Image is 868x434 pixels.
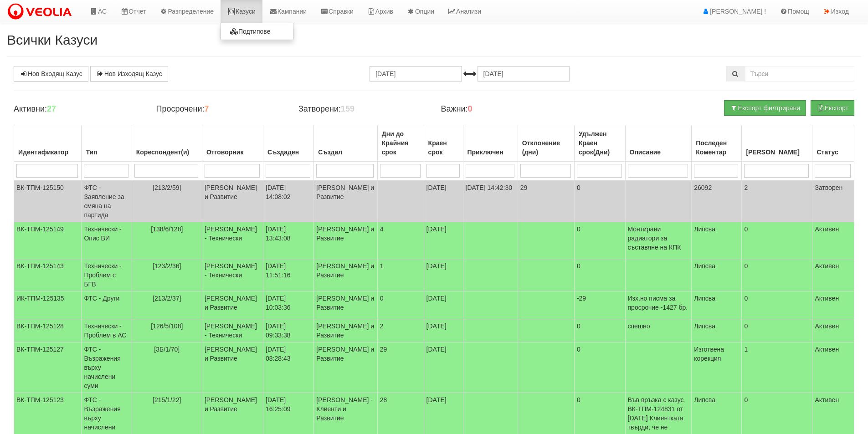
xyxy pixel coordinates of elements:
[221,26,293,37] a: Подтипове
[14,319,82,342] td: ВК-ТПМ-125128
[424,222,463,259] td: [DATE]
[812,222,854,259] td: Активен
[151,322,183,330] span: [126/5/108]
[153,184,181,191] span: [213/2/59]
[694,295,715,302] span: Липсва
[694,346,724,362] span: Изготвена корекция
[574,319,625,342] td: 0
[14,125,82,162] th: Идентификатор: No sort applied, activate to apply an ascending sort
[82,291,132,319] td: ФТС - Други
[574,259,625,291] td: 0
[466,146,515,158] div: Приключен
[202,342,263,393] td: [PERSON_NAME] и Развитие
[628,294,689,312] p: Изх.но писма за просрочие -1427 бр.
[202,259,263,291] td: [PERSON_NAME] - Технически
[742,180,812,222] td: 2
[14,291,82,319] td: ИК-ТПМ-125135
[154,346,180,353] span: [3Б/1/70]
[153,262,181,270] span: [123/2/36]
[574,222,625,259] td: 0
[574,342,625,393] td: 0
[468,104,473,113] b: 0
[82,319,132,342] td: Технически - Проблем в АС
[14,259,82,291] td: ВК-ТПМ-125143
[694,262,715,270] span: Липсва
[380,225,384,233] span: 4
[47,104,56,113] b: 27
[577,128,623,158] div: Удължен Краен срок(Дни)
[263,222,314,259] td: [DATE] 13:43:08
[724,100,806,116] button: Експорт филтрирани
[380,396,387,403] span: 28
[341,104,354,113] b: 159
[82,222,132,259] td: Технически - Опис ВИ
[82,125,132,162] th: Тип: No sort applied, activate to apply an ascending sort
[380,262,384,270] span: 1
[424,259,463,291] td: [DATE]
[812,291,854,319] td: Активен
[628,225,689,252] p: Монтирани радиатори за съставяне на КПК
[380,322,384,330] span: 2
[202,222,263,259] td: [PERSON_NAME] - Технически
[744,146,810,158] div: [PERSON_NAME]
[202,291,263,319] td: [PERSON_NAME] и Развитие
[14,222,82,259] td: ВК-ТПМ-125149
[82,342,132,393] td: ФТС - Възражения върху начислени суми
[7,32,861,47] h2: Всички Казуси
[424,319,463,342] td: [DATE]
[84,146,129,158] div: Тип
[812,342,854,393] td: Активен
[266,146,311,158] div: Създаден
[314,342,377,393] td: [PERSON_NAME] и Развитие
[742,319,812,342] td: 0
[812,319,854,342] td: Активен
[463,180,518,222] td: [DATE] 14:42:30
[424,291,463,319] td: [DATE]
[812,125,854,162] th: Статус: No sort applied, activate to apply an ascending sort
[14,180,82,222] td: ВК-ТПМ-125150
[742,342,812,393] td: 1
[202,319,263,342] td: [PERSON_NAME] - Технически
[812,180,854,222] td: Затворен
[692,125,742,162] th: Последен Коментар: No sort applied, activate to apply an ascending sort
[16,146,79,158] div: Идентификатор
[424,342,463,393] td: [DATE]
[518,180,574,222] td: 29
[263,319,314,342] td: [DATE] 09:33:38
[742,259,812,291] td: 0
[694,184,712,191] span: 26092
[441,105,569,114] h4: Важни:
[82,259,132,291] td: Технически - Проблем с БГВ
[742,291,812,319] td: 0
[14,105,142,114] h4: Активни:
[380,295,384,302] span: 0
[742,222,812,259] td: 0
[298,105,427,114] h4: Затворени:
[153,295,181,302] span: [213/2/37]
[82,180,132,222] td: ФТС - Заявление за смяна на партида
[263,291,314,319] td: [DATE] 10:03:36
[314,125,377,162] th: Създал: No sort applied, activate to apply an ascending sort
[316,146,375,158] div: Създал
[7,2,76,21] img: VeoliaLogo.png
[132,125,202,162] th: Кореспондент(и): No sort applied, activate to apply an ascending sort
[574,125,625,162] th: Удължен Краен срок(Дни): No sort applied, activate to apply an ascending sort
[134,146,200,158] div: Кореспондент(и)
[812,259,854,291] td: Активен
[202,180,263,222] td: [PERSON_NAME] и Развитие
[204,104,209,113] b: 7
[314,319,377,342] td: [PERSON_NAME] и Развитие
[314,180,377,222] td: [PERSON_NAME] и Развитие
[151,225,183,233] span: [138/6/128]
[205,146,261,158] div: Отговорник
[815,146,852,158] div: Статус
[90,66,168,82] a: Нов Изходящ Казус
[811,100,854,116] button: Експорт
[628,322,689,331] p: спешно
[14,66,88,82] a: Нов Входящ Казус
[694,225,715,233] span: Липсва
[520,137,572,158] div: Отклонение (дни)
[574,291,625,319] td: -29
[424,180,463,222] td: [DATE]
[263,259,314,291] td: [DATE] 11:51:16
